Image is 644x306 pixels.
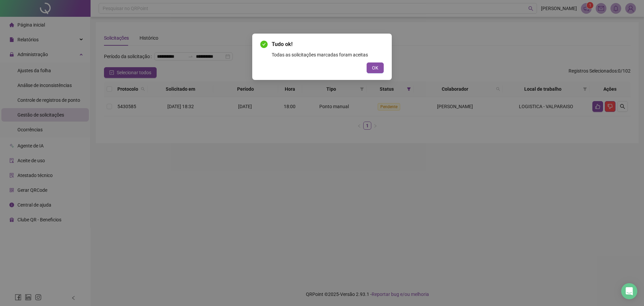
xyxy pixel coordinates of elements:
[272,40,384,48] span: Tudo ok!
[367,62,384,73] button: OK
[260,41,268,48] span: check-circle
[272,51,384,58] div: Todas as solicitações marcadas foram aceitas
[372,64,378,72] span: OK
[621,283,637,299] div: Open Intercom Messenger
